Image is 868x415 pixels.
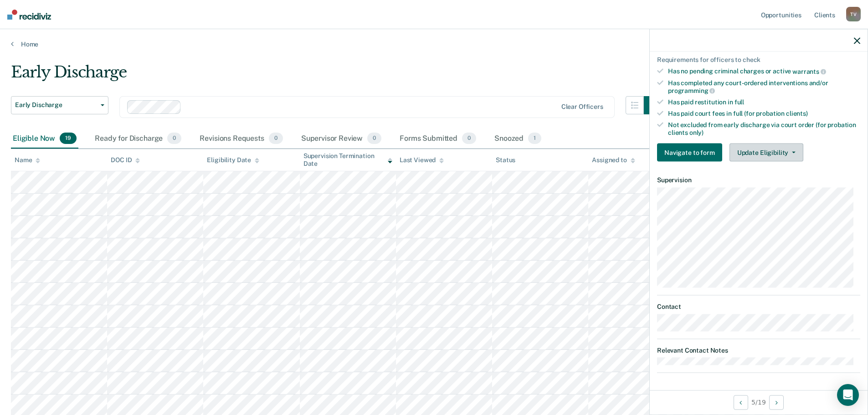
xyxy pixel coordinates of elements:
div: Has paid restitution in [668,98,860,106]
button: Previous Opportunity [734,395,748,410]
div: Has completed any court-ordered interventions and/or [668,79,860,94]
button: Navigate to form [657,143,722,162]
div: Revisions Requests [198,129,284,149]
div: Requirements for officers to check [657,56,860,64]
div: DOC ID [111,156,140,164]
button: Update Eligibility [729,143,803,162]
a: Home [11,40,857,48]
div: Clear officers [561,103,603,111]
div: Status [496,156,515,164]
div: Has no pending criminal charges or active [668,67,860,76]
dt: Supervision [657,176,860,184]
span: full [734,98,744,106]
span: programming [668,87,715,94]
div: Assigned to [592,156,635,164]
div: Snoozed [493,129,543,149]
div: Name [15,156,40,164]
div: T V [846,7,861,21]
button: Next Opportunity [769,395,784,410]
span: 0 [367,133,381,144]
div: Supervision Termination Date [303,152,392,168]
span: only) [689,128,704,136]
div: 5 / 19 [650,390,868,414]
div: Eligibility Date [207,156,259,164]
span: 0 [167,133,181,144]
div: Forms Submitted [398,129,478,149]
span: 19 [60,133,77,144]
img: Recidiviz [7,10,51,20]
div: Ready for Discharge [93,129,183,149]
span: clients) [786,110,808,117]
div: Last Viewed [400,156,444,164]
dt: Relevant Contact Notes [657,346,860,354]
span: Early Discharge [15,101,97,109]
span: 0 [269,133,283,144]
span: warrants [792,68,826,75]
div: Open Intercom Messenger [837,384,859,406]
div: Not excluded from early discharge via court order (for probation clients [668,121,860,136]
div: Has paid court fees in full (for probation [668,110,860,118]
div: Supervisor Review [299,129,384,149]
span: 0 [462,133,476,144]
div: Early Discharge [11,63,662,89]
dt: Contact [657,303,860,311]
span: 1 [528,133,541,144]
div: Eligible Now [11,129,78,149]
a: Navigate to form link [657,143,726,162]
